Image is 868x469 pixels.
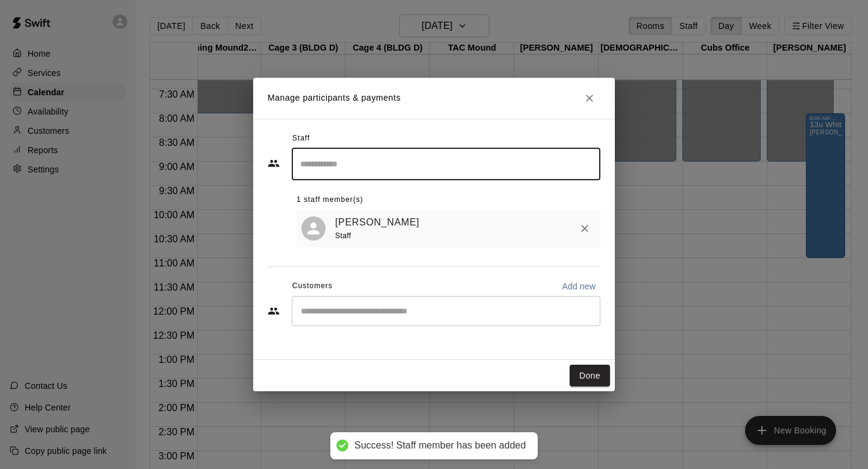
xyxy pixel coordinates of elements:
span: Staff [335,231,351,240]
span: Staff [292,129,310,148]
button: Add new [557,277,600,296]
p: Manage participants & payments [268,92,401,104]
div: Search staff [292,148,600,180]
button: Remove [574,218,596,239]
a: [PERSON_NAME] [335,215,420,230]
p: Add new [562,280,596,292]
button: Close [579,87,600,109]
div: Start typing to search customers... [292,296,600,326]
div: Nish Patel [301,216,325,241]
svg: Customers [268,305,280,317]
span: Customers [292,277,333,296]
button: Done [570,365,610,387]
span: 1 staff member(s) [297,190,363,210]
svg: Staff [268,157,280,169]
div: Success! Staff member has been added [354,439,526,452]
